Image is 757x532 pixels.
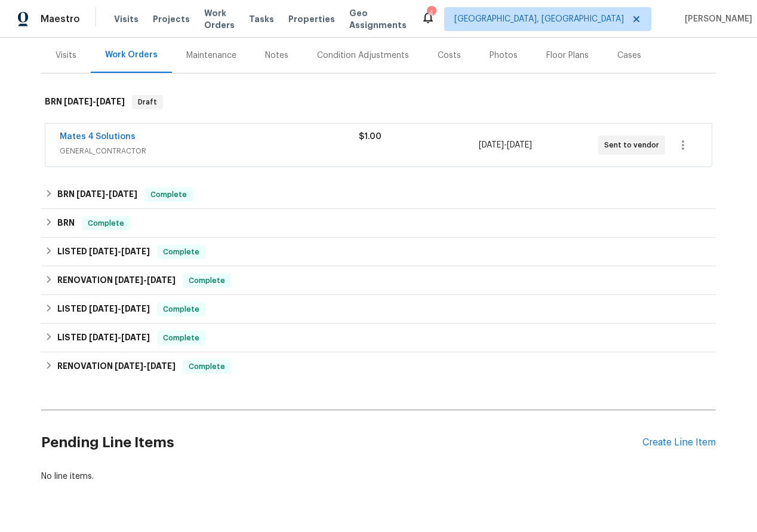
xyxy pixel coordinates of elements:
[204,7,235,31] span: Work Orders
[83,217,129,229] span: Complete
[57,187,137,202] h6: BRN
[41,266,716,295] div: RENOVATION [DATE]-[DATE]Complete
[158,332,204,344] span: Complete
[146,189,192,201] span: Complete
[288,13,335,25] span: Properties
[359,133,381,141] span: $1.00
[184,275,230,287] span: Complete
[642,437,716,448] div: Create Line Item
[64,97,125,106] span: -
[57,302,150,316] h6: LISTED
[114,13,139,25] span: Visits
[454,13,624,25] span: [GEOGRAPHIC_DATA], [GEOGRAPHIC_DATA]
[64,97,93,106] span: [DATE]
[617,50,641,61] div: Cases
[479,139,532,151] span: -
[89,247,150,256] span: -
[115,362,176,370] span: -
[41,415,642,471] h2: Pending Line Items
[76,190,105,198] span: [DATE]
[115,276,143,284] span: [DATE]
[41,13,80,25] span: Maestro
[105,49,158,61] div: Work Orders
[89,247,118,256] span: [DATE]
[41,180,716,209] div: BRN [DATE]-[DATE]Complete
[60,133,136,141] a: Mates 4 Solutions
[41,471,716,482] div: No line items.
[45,95,125,109] h6: BRN
[153,13,190,25] span: Projects
[249,15,274,23] span: Tasks
[57,331,150,345] h6: LISTED
[96,97,125,106] span: [DATE]
[57,245,150,259] h6: LISTED
[121,305,150,313] span: [DATE]
[57,216,75,230] h6: BRN
[121,247,150,256] span: [DATE]
[89,333,150,342] span: -
[184,361,230,373] span: Complete
[680,13,752,25] span: [PERSON_NAME]
[41,83,716,121] div: BRN [DATE]-[DATE]Draft
[604,139,664,151] span: Sent to vendor
[427,7,435,19] div: 4
[41,295,716,324] div: LISTED [DATE]-[DATE]Complete
[507,141,532,149] span: [DATE]
[147,276,176,284] span: [DATE]
[89,333,118,342] span: [DATE]
[115,276,176,284] span: -
[109,190,137,198] span: [DATE]
[490,50,518,61] div: Photos
[41,238,716,266] div: LISTED [DATE]-[DATE]Complete
[121,333,150,342] span: [DATE]
[76,190,137,198] span: -
[60,145,359,157] span: GENERAL_CONTRACTOR
[115,362,143,370] span: [DATE]
[158,246,204,258] span: Complete
[89,305,150,313] span: -
[479,141,504,149] span: [DATE]
[317,50,409,61] div: Condition Adjustments
[57,359,176,374] h6: RENOVATION
[349,7,407,31] span: Geo Assignments
[546,50,589,61] div: Floor Plans
[147,362,176,370] span: [DATE]
[89,305,118,313] span: [DATE]
[41,209,716,238] div: BRN Complete
[158,303,204,315] span: Complete
[41,324,716,352] div: LISTED [DATE]-[DATE]Complete
[57,273,176,288] h6: RENOVATION
[56,50,76,61] div: Visits
[265,50,288,61] div: Notes
[133,96,162,108] span: Draft
[438,50,461,61] div: Costs
[186,50,236,61] div: Maintenance
[41,352,716,381] div: RENOVATION [DATE]-[DATE]Complete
